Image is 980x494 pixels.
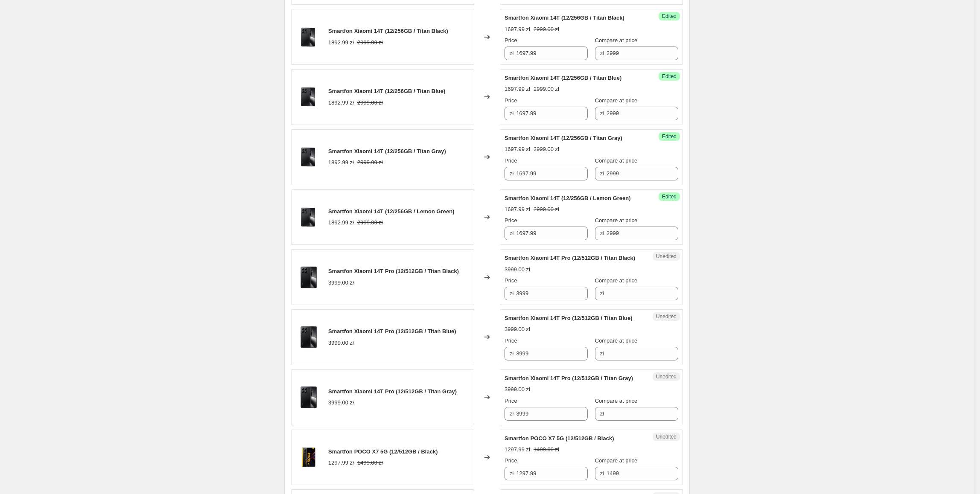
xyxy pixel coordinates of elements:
[662,133,677,140] span: Edited
[505,265,530,274] div: 3999.00 zł
[662,193,677,200] span: Edited
[534,445,559,454] strike: 1499.00 zł
[357,158,383,167] strike: 2999.00 zł
[357,459,383,467] strike: 1499.00 zł
[600,350,604,357] span: zł
[510,350,513,357] span: zł
[600,410,604,417] span: zł
[328,398,354,407] div: 3999.00 zł
[505,15,624,21] span: Smartfon Xiaomi 14T (12/256GB / Titan Black)
[600,50,604,56] span: zł
[328,279,354,287] div: 3999.00 zł
[505,385,530,394] div: 3999.00 zł
[328,459,354,467] div: 1297.99 zł
[510,170,513,177] span: zł
[328,208,454,215] span: Smartfon Xiaomi 14T (12/256GB / Lemon Green)
[662,73,677,80] span: Edited
[656,373,677,380] span: Unedited
[595,398,638,404] span: Compare at price
[328,148,446,154] span: Smartfon Xiaomi 14T (12/256GB / Titan Gray)
[510,410,513,417] span: zł
[505,445,530,454] div: 1297.99 zł
[510,470,513,477] span: zł
[296,204,321,230] img: 17734_N12A_Black---ambele_80x.png
[505,217,517,224] span: Price
[534,205,559,214] strike: 2999.00 zł
[328,328,456,334] span: Smartfon Xiaomi 14T Pro (12/512GB / Titan Blue)
[510,50,513,56] span: zł
[600,470,604,477] span: zł
[595,97,638,104] span: Compare at price
[505,135,622,141] span: Smartfon Xiaomi 14T (12/256GB / Titan Gray)
[505,85,530,93] div: 1697.99 zł
[328,88,445,94] span: Smartfon Xiaomi 14T (12/256GB / Titan Blue)
[534,145,559,154] strike: 2999.00 zł
[296,84,321,110] img: 17734_N12A_Black---ambele_80x.png
[505,375,633,381] span: Smartfon Xiaomi 14T Pro (12/512GB / Titan Gray)
[510,110,513,116] span: zł
[662,13,677,20] span: Edited
[595,217,638,224] span: Compare at price
[328,99,354,107] div: 1892.99 zł
[328,158,354,167] div: 1892.99 zł
[505,325,530,334] div: 3999.00 zł
[328,388,457,395] span: Smartfon Xiaomi 14T Pro (12/512GB / Titan Gray)
[328,218,354,227] div: 1892.99 zł
[328,268,459,274] span: Smartfon Xiaomi 14T Pro (12/512GB / Titan Black)
[505,75,621,81] span: Smartfon Xiaomi 14T (12/256GB / Titan Blue)
[357,38,383,47] strike: 2999.00 zł
[296,445,321,470] img: 19275_O16P_Black_back_front_80x.png
[357,99,383,107] strike: 2999.00 zł
[656,253,677,260] span: Unedited
[595,457,638,464] span: Compare at price
[328,38,354,47] div: 1892.99 zł
[328,448,437,455] span: Smartfon POCO X7 5G (12/512GB / Black)
[357,218,383,227] strike: 2999.00 zł
[296,144,321,170] img: 17734_N12A_Black---ambele_80x.png
[510,230,513,236] span: zł
[600,230,604,236] span: zł
[505,277,517,284] span: Price
[595,337,638,344] span: Compare at price
[296,324,321,350] img: 17730_N12_Black-ambele_80x.png
[296,24,321,50] img: 17734_N12A_Black---ambele_80x.png
[505,255,635,261] span: Smartfon Xiaomi 14T Pro (12/512GB / Titan Black)
[505,145,530,154] div: 1697.99 zł
[296,264,321,290] img: 17730_N12_Black-ambele_80x.png
[600,110,604,116] span: zł
[505,25,530,34] div: 1697.99 zł
[505,205,530,214] div: 1697.99 zł
[510,290,513,296] span: zł
[328,28,448,34] span: Smartfon Xiaomi 14T (12/256GB / Titan Black)
[600,170,604,177] span: zł
[505,457,517,464] span: Price
[505,435,614,442] span: Smartfon POCO X7 5G (12/512GB / Black)
[595,277,638,284] span: Compare at price
[595,37,638,44] span: Compare at price
[656,433,677,440] span: Unedited
[534,85,559,93] strike: 2999.00 zł
[505,37,517,44] span: Price
[505,315,633,321] span: Smartfon Xiaomi 14T Pro (12/512GB / Titan Blue)
[296,384,321,410] img: 17730_N12_Black-ambele_80x.png
[505,157,517,164] span: Price
[505,97,517,104] span: Price
[328,339,354,347] div: 3999.00 zł
[595,157,638,164] span: Compare at price
[534,25,559,34] strike: 2999.00 zł
[505,398,517,404] span: Price
[505,195,630,201] span: Smartfon Xiaomi 14T (12/256GB / Lemon Green)
[656,313,677,320] span: Unedited
[600,290,604,296] span: zł
[505,337,517,344] span: Price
